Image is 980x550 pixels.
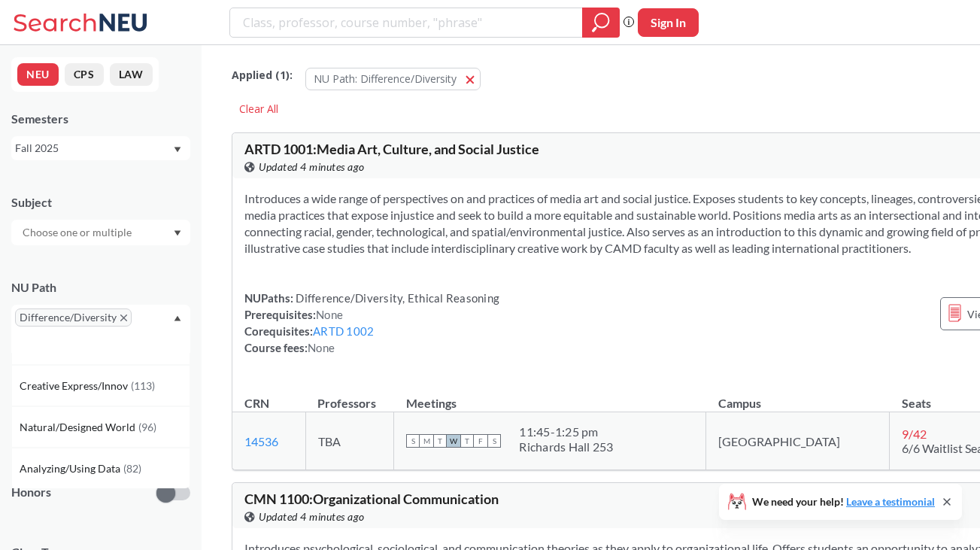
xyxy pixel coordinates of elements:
[110,63,153,86] button: LAW
[11,194,190,211] div: Subject
[447,434,460,448] span: W
[314,71,457,86] span: NU Path: Difference/Diversity
[11,220,190,245] div: Dropdown arrow
[241,10,572,35] input: Class, professor, course number, "phrase"
[706,380,890,412] th: Campus
[17,63,59,86] button: NEU
[316,308,343,321] span: None
[259,509,365,525] span: Updated 4 minutes ago
[420,434,433,448] span: M
[174,147,181,153] svg: Dropdown arrow
[65,63,104,86] button: CPS
[474,434,487,448] span: F
[174,230,181,236] svg: Dropdown arrow
[582,8,620,38] div: magnifying glass
[15,223,141,242] input: Choose one or multiple
[305,68,481,90] button: NU Path: Difference/Diversity
[11,279,190,296] div: NU Path
[259,159,365,175] span: Updated 4 minutes ago
[519,424,613,439] div: 11:45 - 1:25 pm
[487,434,501,448] span: S
[394,380,706,412] th: Meetings
[15,308,132,327] span: Difference/DiversityX to remove pill
[244,491,499,507] span: CMN 1100 : Organizational Communication
[11,111,190,127] div: Semesters
[244,434,278,448] a: 14536
[592,12,610,33] svg: magnifying glass
[752,497,935,507] span: We need your help!
[638,8,699,37] button: Sign In
[20,378,131,394] span: Creative Express/Innov
[15,140,172,156] div: Fall 2025
[244,395,269,412] div: CRN
[433,434,447,448] span: T
[406,434,420,448] span: S
[138,421,156,433] span: ( 96 )
[902,427,927,441] span: 9 / 42
[305,380,394,412] th: Professors
[131,379,155,392] span: ( 113 )
[706,412,890,470] td: [GEOGRAPHIC_DATA]
[846,495,935,508] a: Leave a testimonial
[519,439,613,454] div: Richards Hall 253
[232,67,293,84] span: Applied ( 1 ):
[11,484,51,501] p: Honors
[293,291,499,305] span: Difference/Diversity, Ethical Reasoning
[20,460,123,477] span: Analyzing/Using Data
[123,462,141,475] span: ( 82 )
[11,305,190,353] div: Difference/DiversityX to remove pillDropdown arrowWriting Intensive(179)Societies/Institutions(13...
[11,136,190,160] div: Fall 2025Dropdown arrow
[120,315,127,321] svg: X to remove pill
[460,434,474,448] span: T
[244,290,499,356] div: NUPaths: Prerequisites: Corequisites: Course fees:
[244,141,539,157] span: ARTD 1001 : Media Art, Culture, and Social Justice
[232,98,286,120] div: Clear All
[20,419,138,436] span: Natural/Designed World
[174,315,181,321] svg: Dropdown arrow
[313,324,374,338] a: ARTD 1002
[308,341,335,354] span: None
[305,412,394,470] td: TBA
